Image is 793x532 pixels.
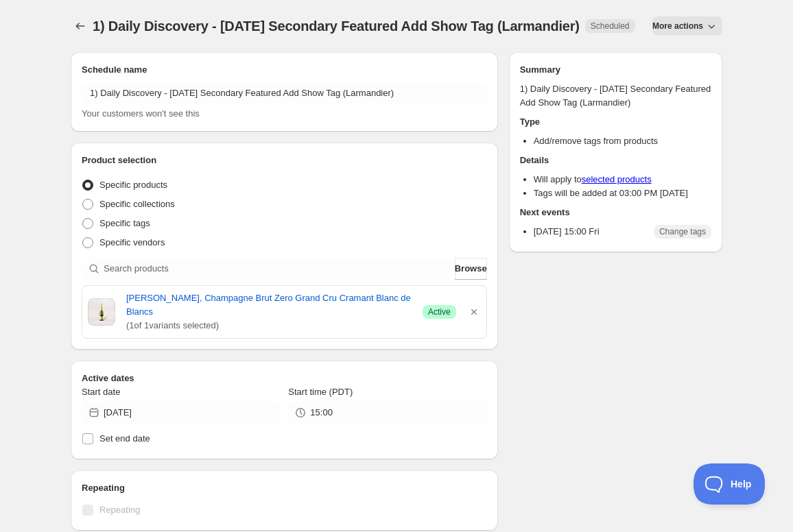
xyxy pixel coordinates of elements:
h2: Next events [520,206,711,219]
button: Schedules [71,16,90,36]
span: Specific products [99,180,167,190]
h2: Product selection [82,154,487,167]
span: Browse [455,262,487,276]
span: Your customers won't see this [82,108,200,119]
span: Active [428,306,451,317]
h2: Summary [520,63,711,77]
span: More actions [652,21,703,32]
span: Specific collections [99,199,175,209]
span: ( 1 of 1 variants selected) [126,319,412,332]
input: Search products [104,258,452,280]
li: Tags will be added at 03:00 PM [DATE] [534,186,711,200]
span: 1) Daily Discovery - [DATE] Secondary Featured Add Show Tag (Larmandier) [93,19,580,34]
h2: Repeating [82,481,487,495]
p: 1) Daily Discovery - [DATE] Secondary Featured Add Show Tag (Larmandier) [520,82,711,110]
h2: Schedule name [82,63,487,77]
a: [PERSON_NAME], Champagne Brut Zero Grand Cru Cramant Blanc de Blancs [126,291,412,319]
span: Repeating [99,505,140,515]
button: Browse [455,258,487,280]
button: More actions [652,16,722,36]
span: Specific vendors [99,237,165,247]
h2: Details [520,154,711,167]
span: Change tags [659,226,706,237]
span: Specific tags [99,218,150,228]
p: [DATE] 15:00 Fri [534,225,600,239]
span: Start date [82,387,120,397]
li: Add/remove tags from products [534,134,711,148]
a: selected products [582,174,652,184]
span: Set end date [99,433,150,444]
li: Will apply to [534,173,711,186]
h2: Type [520,115,711,129]
iframe: Toggle Customer Support [694,463,766,505]
span: Start time (PDT) [288,387,353,397]
span: Scheduled [591,21,630,32]
h2: Active dates [82,372,487,385]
